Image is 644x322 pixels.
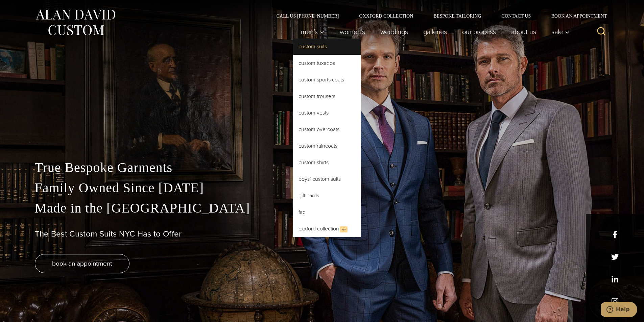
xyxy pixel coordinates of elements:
a: Galleries [415,25,454,39]
button: View Search Form [593,24,610,40]
a: Custom Vests [293,105,361,121]
span: book an appointment [52,258,112,268]
a: Boys’ Custom Suits [293,171,361,187]
a: Women’s [332,25,373,39]
a: Oxxford CollectionNew [293,221,361,237]
a: Custom Overcoats [293,121,361,138]
a: Book an Appointment [541,14,609,18]
a: Contact Us [492,14,541,18]
a: Bespoke Tailoring [423,14,491,18]
a: Oxxford Collection [349,14,423,18]
span: New [340,226,348,232]
button: Men’s sub menu toggle [293,25,332,39]
a: Custom Trousers [293,88,361,104]
a: Custom Suits [293,39,361,55]
a: Custom Raincoats [293,138,361,154]
img: Alan David Custom [35,7,116,38]
button: Sale sub menu toggle [544,25,573,39]
a: book an appointment [35,254,129,273]
a: Custom Shirts [293,154,361,171]
a: Custom Tuxedos [293,55,361,71]
a: FAQ [293,204,361,220]
a: Gift Cards [293,188,361,204]
a: About Us [503,25,544,39]
nav: Secondary Navigation [266,14,610,18]
iframe: Opens a widget where you can chat to one of our agents [601,302,637,319]
nav: Primary Navigation [293,25,573,39]
h1: The Best Custom Suits NYC Has to Offer [35,229,610,239]
a: Our Process [454,25,503,39]
a: Call Us [PHONE_NUMBER] [266,14,349,18]
a: Custom Sports Coats [293,72,361,88]
a: weddings [373,25,415,39]
p: True Bespoke Garments Family Owned Since [DATE] Made in the [GEOGRAPHIC_DATA] [35,157,610,218]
